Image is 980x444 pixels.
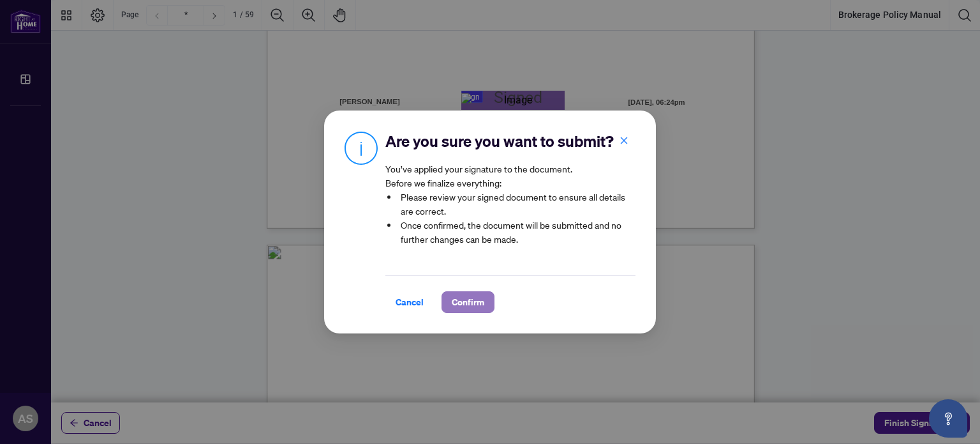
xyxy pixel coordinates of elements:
span: Confirm [452,292,484,312]
li: Once confirmed, the document will be submitted and no further changes can be made. [398,218,635,246]
span: Cancel [396,292,424,312]
h2: Are you sure you want to submit? [385,131,635,151]
button: Confirm [442,291,494,313]
img: Info Icon [345,131,378,165]
article: You’ve applied your signature to the document. Before we finalize everything: [385,162,635,255]
button: Cancel [385,291,434,313]
button: Open asap [929,399,967,438]
li: Please review your signed document to ensure all details are correct. [398,190,635,218]
span: close [620,136,628,145]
